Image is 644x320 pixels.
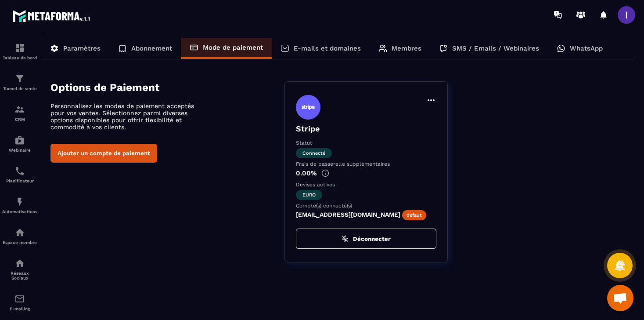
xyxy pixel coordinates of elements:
[296,124,436,133] p: Stripe
[296,229,436,249] button: Déconnecter
[452,44,539,52] p: SMS / Emails / Webinaires
[2,36,37,67] a: formationformationTableau de bord
[131,44,172,52] p: Abonnement
[2,55,37,60] p: Tableau de bord
[296,95,320,120] img: stripe.9bed737a.svg
[321,169,329,177] img: info-gr.5499bf25.svg
[296,161,436,167] p: Frais de passerelle supplémentaires
[14,227,25,238] img: automations
[570,44,603,52] p: WhatsApp
[14,104,25,115] img: formation
[2,98,37,128] a: formationformationCRM
[2,190,37,221] a: automationsautomationsAutomatisations
[2,251,37,287] a: social-networksocial-networkRéseaux Sociaux
[2,67,37,98] a: formationformationTunnel de vente
[14,258,25,269] img: social-network
[296,169,436,177] p: 0.00%
[41,29,635,276] div: >
[402,210,426,220] span: défaut
[2,178,37,183] p: Planificateur
[296,190,322,200] span: euro
[296,211,436,220] p: [EMAIL_ADDRESS][DOMAIN_NAME]
[50,144,157,163] button: Ajouter un compte de paiement
[2,287,37,318] a: emailemailE-mailing
[296,182,436,188] p: Devises actives
[607,285,633,311] a: Ouvrir le chat
[2,271,37,280] p: Réseaux Sociaux
[2,240,37,245] p: Espace membre
[2,86,37,91] p: Tunnel de vente
[294,44,361,52] p: E-mails et domaines
[2,221,37,251] a: automationsautomationsEspace membre
[50,81,284,94] h4: Options de Paiement
[392,44,421,52] p: Membres
[63,44,101,52] p: Paramètres
[296,140,436,146] p: Statut
[2,128,37,159] a: automationsautomationsWebinaire
[2,159,37,190] a: schedulerschedulerPlanificateur
[14,196,25,207] img: automations
[2,209,37,214] p: Automatisations
[296,203,436,209] p: Compte(s) connecté(s)
[342,235,349,242] img: zap-off.84e09383.svg
[296,148,332,158] span: Connecté
[50,102,204,131] p: Personnalisez les modes de paiement acceptés pour vos ventes. Sélectionnez parmi diverses options...
[2,148,37,153] p: Webinaire
[2,117,37,122] p: CRM
[203,44,263,51] p: Mode de paiement
[14,294,25,304] img: email
[2,306,37,311] p: E-mailing
[14,73,25,84] img: formation
[14,43,25,53] img: formation
[14,166,25,176] img: scheduler
[12,8,91,24] img: logo
[14,135,25,145] img: automations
